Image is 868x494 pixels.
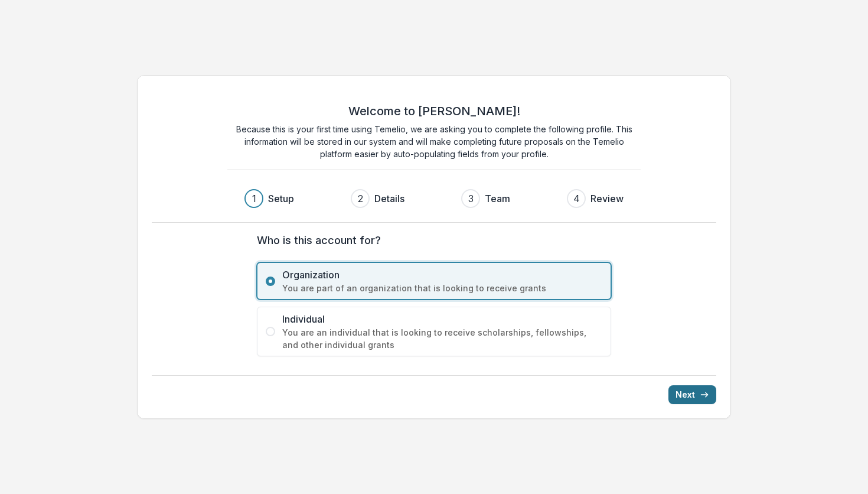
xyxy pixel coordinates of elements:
span: You are part of an organization that is looking to receive grants [282,282,602,294]
div: 4 [573,191,580,206]
button: Next [668,385,716,404]
span: You are an individual that is looking to receive scholarships, fellowships, and other individual ... [282,326,602,351]
div: 3 [468,191,474,206]
div: 1 [252,191,256,206]
p: Because this is your first time using Temelio, we are asking you to complete the following profil... [227,123,641,160]
span: Individual [282,312,602,326]
div: 2 [358,191,363,206]
h3: Team [485,191,510,206]
h3: Details [374,191,404,206]
span: Organization [282,268,602,282]
h3: Setup [268,191,294,206]
h2: Welcome to [PERSON_NAME]! [348,104,520,118]
label: Who is this account for? [257,232,604,248]
h3: Review [590,191,624,206]
div: Progress [244,189,624,208]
